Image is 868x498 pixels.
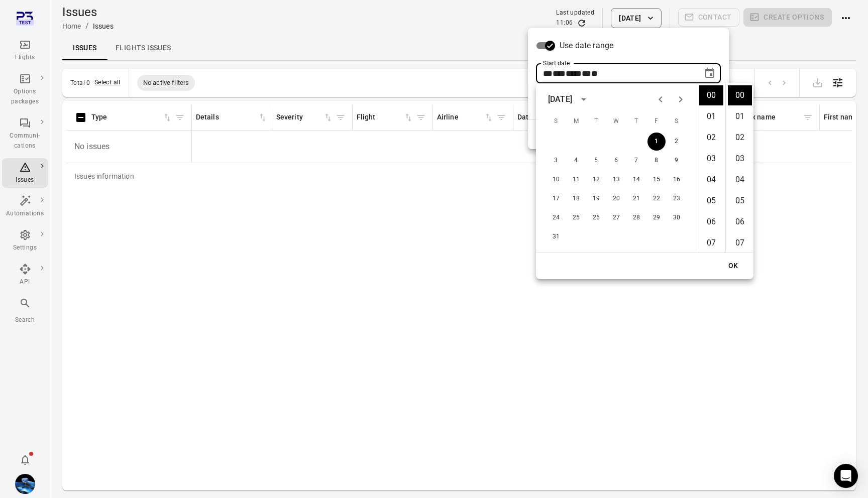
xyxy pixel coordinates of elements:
[627,190,645,208] button: 21
[547,111,565,132] span: Sunday
[728,85,752,105] li: 0 minutes
[547,171,565,189] button: 10
[668,133,686,151] button: 2
[587,152,605,170] button: 5
[607,190,625,208] button: 20
[728,149,752,169] li: 3 minutes
[607,209,625,227] button: 27
[699,128,723,148] li: 2 hours
[575,91,592,108] button: calendar view is open, switch to year view
[587,171,605,189] button: 12
[728,191,752,211] li: 5 minutes
[671,89,691,109] button: Next month
[728,233,752,253] li: 7 minutes
[543,59,570,67] label: Start date
[700,63,720,83] button: Choose date, selected date is Aug 1, 2025
[668,152,686,170] button: 9
[567,209,585,227] button: 25
[587,111,605,132] span: Tuesday
[607,171,625,189] button: 13
[627,152,645,170] button: 7
[543,70,553,77] span: Day
[627,171,645,189] button: 14
[647,152,666,170] button: 8
[567,152,585,170] button: 4
[627,209,645,227] button: 28
[699,149,723,169] li: 3 hours
[647,171,666,189] button: 15
[647,209,666,227] button: 29
[627,111,645,132] span: Thursday
[699,191,723,211] li: 5 hours
[728,106,752,127] li: 1 minutes
[587,209,605,227] button: 26
[607,111,625,132] span: Wednesday
[668,171,686,189] button: 16
[607,152,625,170] button: 6
[547,228,565,246] button: 31
[647,133,666,151] button: 1
[834,464,858,488] div: Open Intercom Messenger
[668,209,686,227] button: 30
[548,93,572,105] div: [DATE]
[728,212,752,232] li: 6 minutes
[728,170,752,190] li: 4 minutes
[547,152,565,170] button: 3
[547,209,565,227] button: 24
[553,70,566,77] span: Month
[668,111,686,132] span: Saturday
[567,190,585,208] button: 18
[650,89,671,109] button: Previous month
[567,171,585,189] button: 11
[566,70,582,77] span: Year
[699,212,723,232] li: 6 hours
[725,83,753,252] ul: Select minutes
[560,40,613,52] span: Use date range
[582,70,591,77] span: Hours
[699,170,723,190] li: 4 hours
[728,128,752,148] li: 2 minutes
[647,190,666,208] button: 22
[699,106,723,127] li: 1 hours
[587,190,605,208] button: 19
[699,233,723,253] li: 7 hours
[668,190,686,208] button: 23
[547,190,565,208] button: 17
[697,83,725,252] ul: Select hours
[647,111,666,132] span: Friday
[699,85,723,105] li: 0 hours
[591,70,598,77] span: Minutes
[717,257,749,275] button: OK
[567,111,585,132] span: Monday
